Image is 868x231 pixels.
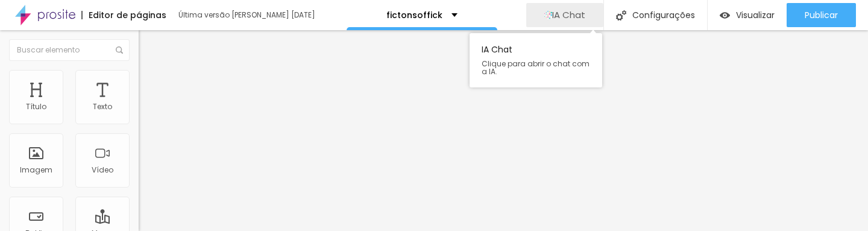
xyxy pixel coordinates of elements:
div: IA Chat [470,33,602,87]
button: Visualizar [708,3,787,27]
span: Publicar [805,10,838,20]
div: Vídeo [92,166,113,174]
div: Imagem [20,166,52,174]
img: view-1.svg [720,10,730,21]
div: Última versão [PERSON_NAME] [DATE] [178,11,317,19]
img: AI [544,11,552,19]
input: Buscar elemento [9,39,130,61]
img: Icone [616,10,626,21]
span: Clique para abrir o chat com a IA. [482,60,590,75]
p: fictonsoffick [386,11,442,19]
div: Título [26,103,46,111]
span: Visualizar [736,10,775,20]
span: IA Chat [552,10,585,20]
button: Publicar [787,3,856,27]
img: Icone [116,46,123,54]
div: Texto [93,103,112,111]
button: AIIA Chat [526,3,603,27]
div: Editor de páginas [81,11,166,19]
iframe: Editor [139,30,868,231]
